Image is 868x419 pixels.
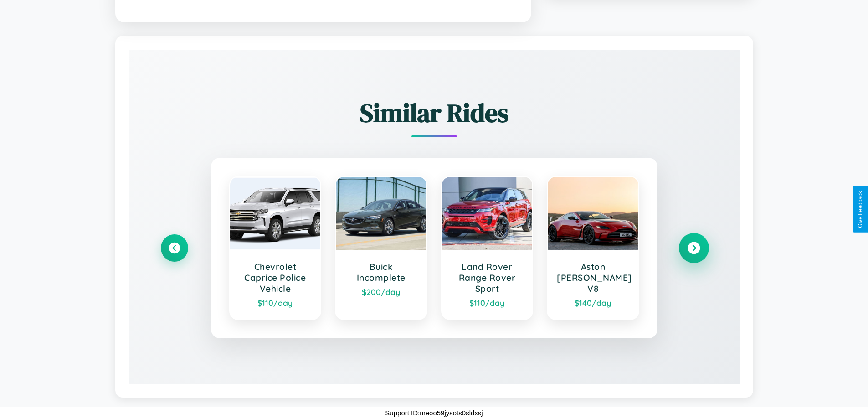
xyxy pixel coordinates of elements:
div: $ 140 /day [557,298,629,308]
a: Chevrolet Caprice Police Vehicle$110/day [229,176,322,320]
div: $ 110 /day [451,298,524,308]
h3: Land Rover Range Rover Sport [451,261,524,294]
div: $ 110 /day [239,298,312,308]
div: Give Feedback [857,191,863,228]
div: $ 200 /day [345,287,417,297]
p: Support ID: meoo59jysots0sldxsj [385,407,483,419]
a: Land Rover Range Rover Sport$110/day [441,176,534,320]
a: Buick Incomplete$200/day [335,176,427,320]
h3: Aston [PERSON_NAME] V8 [557,261,629,294]
a: Aston [PERSON_NAME] V8$140/day [547,176,639,320]
h3: Chevrolet Caprice Police Vehicle [239,261,312,294]
h2: Similar Rides [161,95,708,130]
h3: Buick Incomplete [345,261,417,283]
